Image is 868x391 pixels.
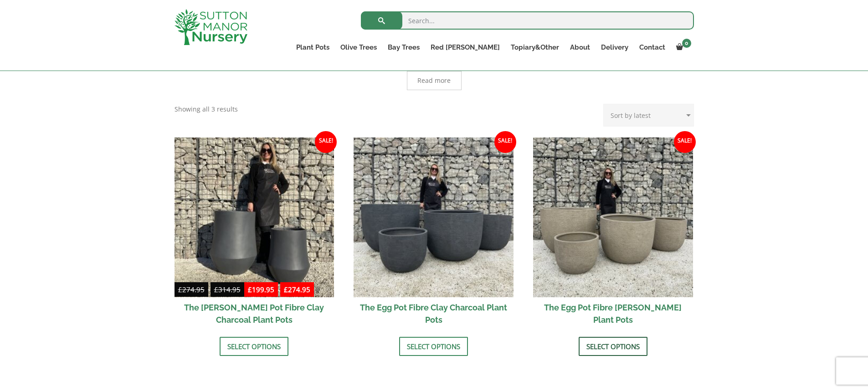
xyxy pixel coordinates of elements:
a: Contact [634,41,671,54]
a: Sale! £274.95-£314.95 £199.95-£274.95 The [PERSON_NAME] Pot Fibre Clay Charcoal Plant Pots [175,137,334,330]
bdi: 314.95 [214,285,241,294]
a: Plant Pots [291,41,335,54]
span: £ [214,285,218,294]
span: Sale! [315,131,337,153]
span: £ [284,285,288,294]
ins: - [244,284,314,297]
span: 0 [682,39,691,48]
bdi: 274.95 [178,285,205,294]
h2: The Egg Pot Fibre Clay Charcoal Plant Pots [354,297,514,330]
a: Olive Trees [335,41,382,54]
img: The Egg Pot Fibre Clay Charcoal Plant Pots [354,137,514,297]
span: £ [248,285,252,294]
del: - [175,284,244,297]
img: logo [175,9,247,45]
select: Shop order [603,104,694,127]
a: Select options for “The Egg Pot Fibre Clay Champagne Plant Pots” [579,337,647,356]
h2: The Egg Pot Fibre [PERSON_NAME] Plant Pots [533,297,693,330]
a: Select options for “The Bien Hoa Pot Fibre Clay Charcoal Plant Pots” [220,337,288,356]
span: Read more [417,77,451,84]
a: Sale! The Egg Pot Fibre [PERSON_NAME] Plant Pots [533,137,693,330]
p: Showing all 3 results [175,104,238,115]
a: Red [PERSON_NAME] [425,41,505,54]
a: Bay Trees [382,41,425,54]
img: The Bien Hoa Pot Fibre Clay Charcoal Plant Pots [175,137,334,297]
a: 0 [671,41,694,54]
a: About [565,41,596,54]
input: Search... [361,11,694,30]
a: Topiary&Other [505,41,565,54]
img: The Egg Pot Fibre Clay Champagne Plant Pots [533,137,693,297]
a: Delivery [596,41,634,54]
a: Sale! The Egg Pot Fibre Clay Charcoal Plant Pots [354,137,514,330]
bdi: 199.95 [248,285,274,294]
span: Sale! [494,131,516,153]
bdi: 274.95 [284,285,310,294]
span: Sale! [674,131,696,153]
h2: The [PERSON_NAME] Pot Fibre Clay Charcoal Plant Pots [175,297,334,330]
span: £ [178,285,182,294]
a: Select options for “The Egg Pot Fibre Clay Charcoal Plant Pots” [399,337,468,356]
